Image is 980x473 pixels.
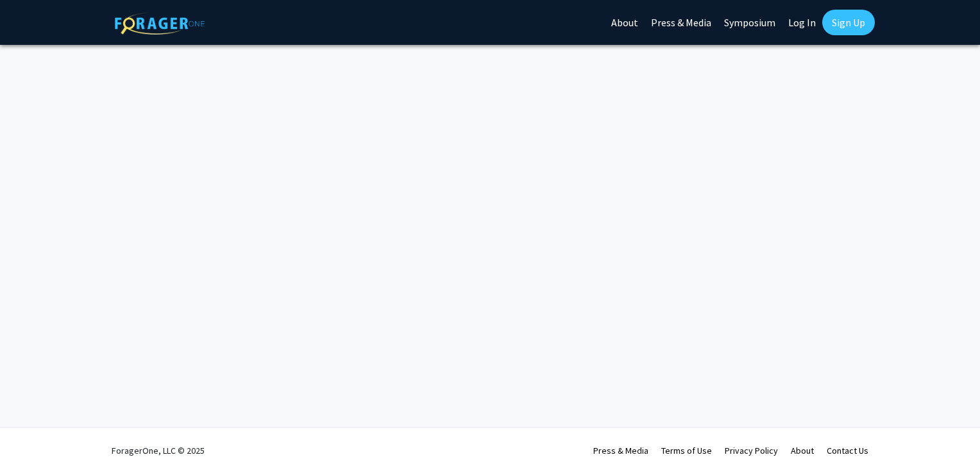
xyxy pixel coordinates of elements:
[115,12,205,35] img: ForagerOne Logo
[593,445,648,456] a: Press & Media
[112,428,205,473] div: ForagerOne, LLC © 2025
[661,445,712,456] a: Terms of Use
[725,445,778,456] a: Privacy Policy
[791,445,814,456] a: About
[827,445,868,456] a: Contact Us
[822,10,875,35] a: Sign Up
